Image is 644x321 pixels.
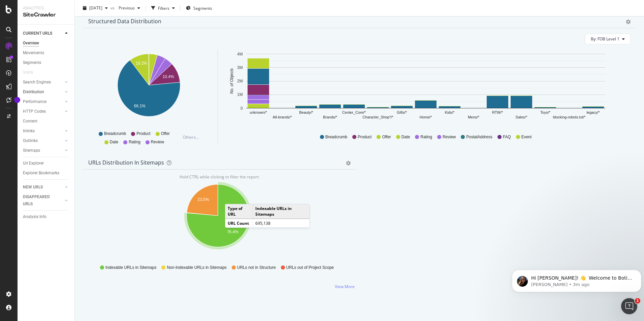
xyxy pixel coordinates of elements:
[23,30,52,37] div: CURRENT URLS
[540,110,551,114] text: Toys/*
[23,30,63,37] a: CURRENT URLS
[23,98,63,105] a: Performance
[23,11,69,19] div: SiteCrawler
[23,170,59,177] div: Explorer Bookmarks
[23,79,63,86] a: Search Engines
[23,59,41,66] div: Segments
[237,92,243,97] text: 1M
[116,3,143,13] button: Previous
[585,34,631,44] button: By: FOB Level 1
[151,139,164,145] span: Review
[23,137,38,144] div: Outlinks
[443,134,456,140] span: Review
[105,265,156,271] span: Indexable URLs in Sitemaps
[240,106,243,111] text: 0
[621,298,637,314] iframe: Intercom live chat
[362,115,393,119] text: Character_Shop*/*
[273,115,292,119] text: All-brands/*
[492,110,503,114] text: RTW/*
[90,50,208,128] svg: A chart.
[237,65,243,70] text: 3M
[23,147,63,154] a: Sitemaps
[23,79,51,86] div: Search Engines
[23,170,70,177] a: Explorer Bookmarks
[237,79,243,83] text: 2M
[225,219,253,227] td: URL Count
[466,134,492,140] span: PostalAddress
[516,115,528,119] text: Sales/*
[635,298,640,304] span: 1
[23,108,63,115] a: HTTP Codes
[23,49,44,57] div: Movements
[229,68,234,94] text: No. of Objects
[23,88,63,96] a: Distribution
[23,128,63,135] a: Inlinks
[23,160,70,167] a: Url Explorer
[23,147,40,154] div: Sitemaps
[553,115,586,119] text: blocking-robots.txt/*
[509,256,644,303] iframe: Intercom notifications message
[299,110,313,114] text: Beauty/*
[23,49,70,57] a: Movements
[23,160,44,167] div: Url Explorer
[23,213,70,220] a: Analysis Info
[149,3,178,13] button: Filters
[250,110,267,114] text: unknown/*
[23,40,39,47] div: Overview
[23,184,43,191] div: NEW URLS
[401,134,410,140] span: Date
[23,184,63,191] a: NEW URLS
[104,131,126,137] span: Breadcrumb
[225,204,253,219] td: Type of URL
[237,52,243,57] text: 4M
[23,88,44,96] div: Distribution
[163,74,174,79] text: 10.4%
[129,139,140,145] span: Rating
[198,197,209,202] text: 23.5%
[23,69,33,76] div: Visits
[237,265,276,271] span: URLs not in Structure
[382,134,391,140] span: Offer
[227,229,238,234] text: 76.4%
[397,110,407,114] text: Gifts/*
[335,284,355,289] a: View More
[23,118,37,125] div: Content
[286,265,334,271] span: URLs out of Project Scope
[23,5,69,11] div: Analytics
[183,3,215,13] button: Segments
[167,265,226,271] span: Non-Indexable URLs in Sitemaps
[23,213,46,220] div: Analysis Info
[420,115,432,119] text: Home/*
[342,110,366,114] text: Center_Core/*
[323,115,337,119] text: Brands/*
[586,110,600,114] text: legacy/*
[88,159,164,166] div: URLs Distribution in Sitemaps
[14,97,20,103] div: Tooltip anchor
[23,137,63,144] a: Outlinks
[23,108,46,115] div: HTTP Codes
[134,104,146,108] text: 66.1%
[23,98,46,105] div: Performance
[136,131,150,137] span: Product
[503,134,511,140] span: FAQ
[626,20,631,24] div: gear
[88,180,348,258] svg: A chart.
[88,18,161,25] div: Structured Data Distribution
[468,115,480,119] text: Mens/*
[158,5,169,11] div: Filters
[116,5,135,11] span: Previous
[136,61,147,66] text: 10.2%
[23,40,70,47] a: Overview
[23,193,57,208] div: DISAPPEARED URLS
[226,50,625,128] svg: A chart.
[110,5,116,11] span: vs
[591,36,619,42] span: By: FOB Level 1
[161,131,170,137] span: Offer
[23,69,40,76] a: Visits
